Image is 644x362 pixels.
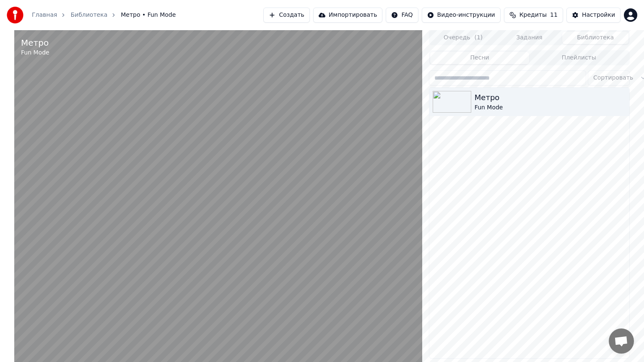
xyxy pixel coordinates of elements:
button: Песни [430,52,530,64]
span: Кредиты [519,11,547,19]
button: Импортировать [313,8,383,23]
a: Открытый чат [609,328,634,354]
button: Видео-инструкции [422,8,501,23]
button: Библиотека [562,32,628,44]
span: ( 1 ) [474,34,483,42]
span: Сортировать [593,74,633,82]
div: Метро [21,37,49,49]
button: Создать [263,8,309,23]
nav: breadcrumb [32,11,176,19]
button: Плейлисты [529,52,628,64]
span: 11 [550,11,558,19]
div: Fun Mode [475,103,626,112]
button: Очередь [430,32,496,44]
button: Кредиты11 [504,8,563,23]
button: FAQ [386,8,418,23]
button: Настройки [566,8,621,23]
div: Настройки [582,11,615,19]
a: Библиотека [70,11,107,19]
button: Задания [496,32,563,44]
div: Fun Mode [21,49,49,57]
img: youka [7,7,23,23]
div: Метро [475,92,626,103]
a: Главная [32,11,57,19]
span: Метро • Fun Mode [121,11,176,19]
